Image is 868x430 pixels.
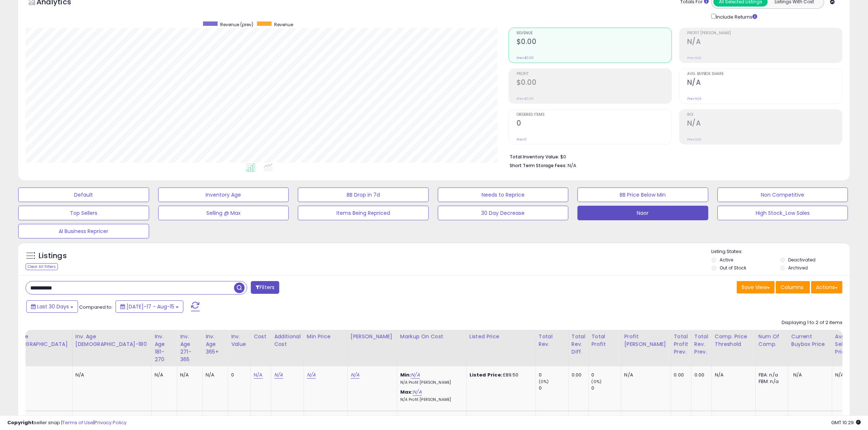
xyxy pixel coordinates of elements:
[206,372,222,378] div: N/A
[517,78,672,88] h2: $0.00
[572,333,585,356] div: Total Rev. Diff.
[39,251,67,261] h5: Listings
[737,281,775,293] button: Save View
[776,281,810,293] button: Columns
[274,371,283,379] a: N/A
[470,371,503,378] b: Listed Price:
[116,300,183,313] button: [DATE]-17 - Aug-15
[687,38,842,47] h2: N/A
[8,333,69,348] div: Inv. Age [DEMOGRAPHIC_DATA]
[158,206,289,220] button: Selling @ Max
[539,385,568,391] div: 0
[572,372,583,378] div: 0.00
[624,372,665,378] div: N/A
[307,371,316,379] a: N/A
[18,206,149,220] button: Top Sellers
[687,78,842,88] h2: N/A
[470,333,533,340] div: Listed Price
[155,333,174,363] div: Inv. Age 181-270
[759,372,783,378] div: FBA: n/a
[715,333,752,348] div: Comp. Price Threshold
[231,333,248,348] div: Inv. value
[274,21,293,28] span: Revenue
[687,96,701,101] small: Prev: N/A
[687,119,842,129] h2: N/A
[8,372,67,378] div: 0
[712,248,850,255] p: Listing States:
[517,31,672,35] span: Revenue
[18,224,149,238] button: AI Business Repricer
[7,419,34,426] strong: Copyright
[831,419,861,426] span: 2025-09-15 10:29 GMT
[687,113,842,117] span: ROI
[413,388,421,396] a: N/A
[397,330,466,366] th: The percentage added to the cost of goods (COGS) that forms the calculator for Min & Max prices.
[759,333,785,348] div: Num of Comp.
[687,72,842,76] span: Avg. Buybox Share
[687,137,701,142] small: Prev: N/A
[400,388,413,395] b: Max:
[791,333,829,348] div: Current Buybox Price
[759,378,783,385] div: FBM: n/a
[781,284,803,291] span: Columns
[592,379,602,384] small: (0%)
[7,419,126,426] div: seller snap | |
[577,188,708,202] button: BB Price Below Min
[694,372,706,378] div: 0.00
[26,300,78,313] button: Last 30 Days
[782,319,842,326] div: Displaying 1 to 2 of 2 items
[400,380,461,385] p: N/A Profit [PERSON_NAME]
[517,56,534,60] small: Prev: $0.00
[18,188,149,202] button: Default
[307,333,345,340] div: Min Price
[517,119,672,129] h2: 0
[811,281,842,293] button: Actions
[94,419,126,426] a: Privacy Policy
[470,372,530,378] div: £89.50
[274,333,301,348] div: Additional Cost
[180,372,197,378] div: N/A
[793,371,802,378] span: N/A
[568,162,576,169] span: N/A
[158,188,289,202] button: Inventory Age
[789,257,816,263] label: Deactivated
[592,385,621,391] div: 0
[75,333,148,348] div: Inv. Age [DEMOGRAPHIC_DATA]-180
[706,12,766,20] div: Include Returns
[674,372,686,378] div: 0.00
[351,333,394,340] div: [PERSON_NAME]
[510,154,559,160] b: Total Inventory Value:
[717,188,848,202] button: Non Competitive
[517,72,672,76] span: Profit
[720,265,746,271] label: Out of Stock
[835,333,862,356] div: Avg Selling Price
[510,162,567,169] b: Short Term Storage Fees:
[351,371,359,379] a: N/A
[126,303,174,310] span: [DATE]-17 - Aug-15
[577,206,708,220] button: Naor
[254,371,262,379] a: N/A
[438,188,569,202] button: Needs to Reprice
[715,372,750,378] div: N/A
[155,372,171,378] div: N/A
[400,333,463,340] div: Markup on Cost
[517,137,527,142] small: Prev: 0
[411,371,420,379] a: N/A
[539,379,549,384] small: (0%)
[180,333,199,363] div: Inv. Age 271-365
[231,372,245,378] div: 0
[75,372,146,378] div: N/A
[400,371,411,378] b: Min:
[624,333,668,348] div: Profit [PERSON_NAME]
[539,372,568,378] div: 0
[717,206,848,220] button: High Stock_Low Sales
[592,333,618,348] div: Total Profit
[592,372,621,378] div: 0
[298,206,429,220] button: Items Being Repriced
[789,265,808,271] label: Archived
[694,333,709,356] div: Total Rev. Prev.
[720,257,733,263] label: Active
[254,333,268,340] div: Cost
[251,281,279,294] button: Filters
[517,96,534,101] small: Prev: $0.00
